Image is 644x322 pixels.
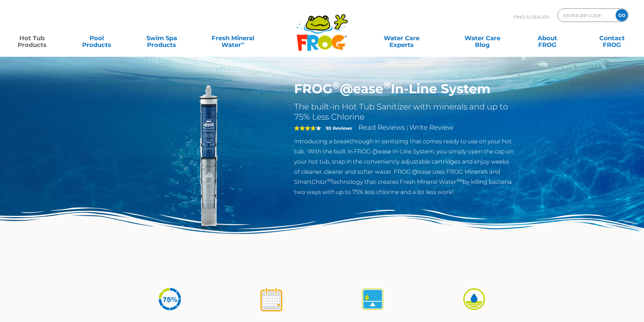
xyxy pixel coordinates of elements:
[332,79,340,91] sup: ®
[461,287,487,312] img: icon-atease-easy-on
[137,31,187,45] a: Swim SpaProducts
[327,178,330,183] sup: ®
[457,31,507,45] a: Water CareBlog
[7,31,57,45] a: Hot TubProducts
[326,125,352,131] strong: 93 Reviews
[514,8,549,25] p: Find A Dealer
[294,125,316,131] span: 4
[294,81,515,97] h1: FROG @ease In-Line System
[406,125,408,131] span: |
[358,123,405,131] a: Read Reviews
[522,31,572,45] a: AboutFROG
[409,123,453,131] a: Write Review
[563,10,609,20] input: Zip Code Form
[294,102,515,122] h2: The built-in Hot Tub Sanitizer with minerals and up to 75% Less Chlorine
[72,31,122,45] a: PoolProducts
[383,79,391,91] sup: ®
[360,287,385,312] img: icon-atease-self-regulates
[241,40,244,46] sup: ∞
[201,31,264,45] a: Fresh MineralWater∞
[456,178,463,183] sup: ®∞
[587,31,637,45] a: ContactFROG
[294,136,515,197] p: Introducing a breakthrough in sanitizing that comes ready to use on your hot tub. With the built ...
[157,287,183,312] img: icon-atease-75percent-less
[361,31,443,45] a: Water CareExperts
[129,81,284,236] img: inline-system.png
[616,9,628,21] input: GO
[259,287,284,312] img: icon-atease-shock-once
